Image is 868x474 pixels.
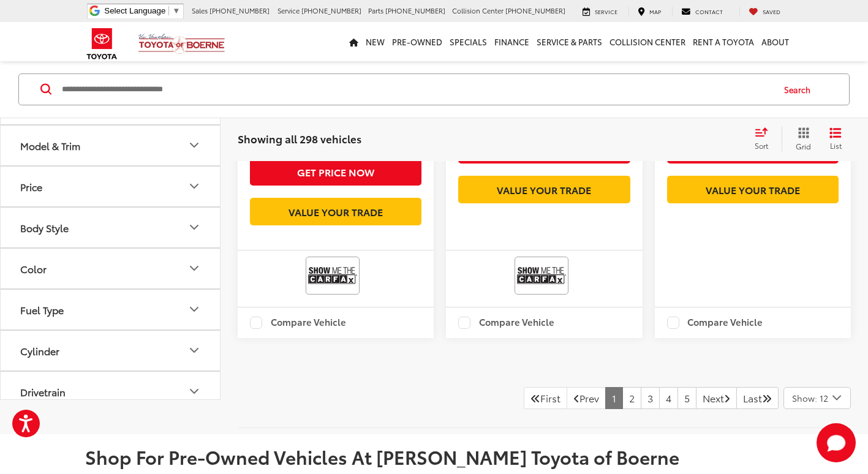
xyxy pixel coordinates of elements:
[1,289,221,329] button: Fuel TypeFuel Type
[138,33,225,55] img: Vic Vaughan Toyota of Boerne
[385,6,445,15] span: [PHONE_NUMBER]
[104,6,180,15] a: Select Language​
[533,22,606,61] a: Service & Parts: Opens in a new tab
[308,259,357,292] img: View CARFAX report
[573,393,579,403] i: Previous Page
[187,220,202,235] div: Body Style
[172,6,180,15] span: ▼
[61,75,772,104] input: Search by Make, Model, or Keyword
[622,387,641,409] a: 2
[628,7,670,17] a: Map
[567,387,606,409] a: Previous PagePrev
[1,125,221,165] button: Model & TrimModel & Trim
[659,387,678,409] a: 4
[1,371,221,411] button: DrivetrainDrivetrain
[168,6,169,15] span: ​
[667,317,763,329] label: Compare Vehicle
[772,74,828,105] button: Search
[1,207,221,247] button: Body StyleBody Style
[783,387,851,409] button: Select number of vehicles per page
[649,7,661,15] span: Map
[573,7,627,17] a: Service
[696,387,737,409] a: NextNext Page
[817,423,856,462] button: Toggle Chat Window
[782,127,820,151] button: Grid View
[368,6,383,15] span: Parts
[104,6,165,15] span: Select Language
[301,6,361,15] span: [PHONE_NUMBER]
[187,302,202,317] div: Fuel Type
[524,387,567,409] a: First PageFirst
[187,343,202,358] div: Cylinder
[362,22,388,61] a: New
[595,7,617,15] span: Service
[20,303,64,315] div: Fuel Type
[505,6,565,15] span: [PHONE_NUMBER]
[758,22,793,61] a: About
[1,248,221,288] button: ColorColor
[250,198,421,225] a: Value Your Trade
[491,22,533,61] a: Finance
[763,7,780,15] span: Saved
[192,6,208,15] span: Sales
[677,387,696,409] a: 5
[20,139,80,151] div: Model & Trim
[792,392,828,404] span: Show: 12
[1,330,221,370] button: CylinderCylinder
[79,24,125,64] img: Toyota
[672,7,732,17] a: Contact
[606,22,689,61] a: Collision Center
[458,176,630,203] a: Value Your Trade
[817,423,856,462] svg: Start Chat
[736,387,779,409] a: LastLast Page
[277,6,300,15] span: Service
[250,317,346,329] label: Compare Vehicle
[829,140,842,151] span: List
[695,7,723,15] span: Contact
[250,158,421,186] button: Get Price Now
[209,6,270,15] span: [PHONE_NUMBER]
[762,393,772,403] i: Last Page
[641,387,660,409] a: 3
[605,387,623,409] a: 1
[755,140,768,151] span: Sort
[20,344,59,356] div: Cylinder
[20,262,47,274] div: Color
[517,259,566,292] img: View CARFAX report
[388,22,446,61] a: Pre-Owned
[452,6,504,15] span: Collision Center
[458,317,554,329] label: Compare Vehicle
[20,180,42,192] div: Price
[20,221,69,233] div: Body Style
[530,393,540,403] i: First Page
[796,141,811,151] span: Grid
[345,22,362,61] a: Home
[187,179,202,194] div: Price
[238,131,361,146] span: Showing all 298 vehicles
[85,446,783,467] h2: Shop For Pre-Owned Vehicles At [PERSON_NAME] Toyota of Boerne
[446,22,491,61] a: Specials
[20,385,66,397] div: Drivetrain
[187,138,202,152] div: Model & Trim
[667,176,839,203] a: Value Your Trade
[739,7,790,17] a: My Saved Vehicles
[187,384,202,399] div: Drivetrain
[749,127,782,151] button: Select sort value
[1,166,221,206] button: PricePrice
[689,22,758,61] a: Rent a Toyota
[820,127,851,151] button: List View
[187,261,202,276] div: Color
[724,393,730,403] i: Next Page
